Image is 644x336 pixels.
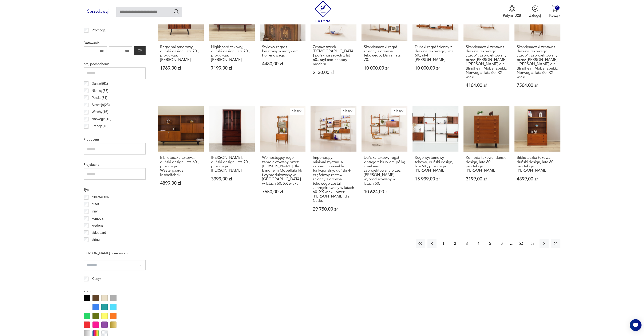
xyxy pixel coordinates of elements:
p: Kolor [84,289,146,294]
button: 5 [485,239,494,248]
h3: [PERSON_NAME], duński design, lata 70., produkcja: [PERSON_NAME] [211,156,252,173]
div: 0 [555,5,560,10]
p: kredens [92,223,103,228]
h3: Skandynawski zestaw z drewna tekowego „Ergo”, zaprojektowany przez [PERSON_NAME] i [PERSON_NAME] ... [466,45,507,79]
h3: Skandynawski regał ścienny z drewna tekowego, Dania, lata 70. [364,45,405,62]
p: Szwecja ( 25 ) [92,102,110,108]
p: Klasyk [92,276,101,282]
h3: Wolnostojący regał, zaprojektowany przez [PERSON_NAME] dla Blindheim Mobelfabrikk i wyprodukowany... [262,156,303,186]
img: Ikona koszyka [552,5,558,12]
h3: Regał palisandrowy, duński design, lata 70., produkcja: [PERSON_NAME] [160,45,201,62]
a: KlasykWolnostojący regał, zaprojektowany przez Johna Texmona dla Blindheim Mobelfabrikk i wyprodu... [260,106,306,221]
a: Biblioteczka tekowa, duński design, lata 60., produkcja: Westergaards MøbelfabrikBiblioteczka tek... [158,106,204,221]
p: 15 999,00 zł [415,177,456,181]
h3: Regał systemowy tekowy, duński design, lata 60., produkcja: [PERSON_NAME] [415,156,456,173]
p: [PERSON_NAME] przedmiotu [84,250,146,256]
img: Ikonka użytkownika [532,5,538,12]
p: 10 000,00 zł [415,66,456,70]
h3: Duńska tekowy regał vintage z biurkiem-półką i barkiem zaprojektowany przez [PERSON_NAME] i wypro... [364,156,405,186]
p: 29 750,00 zł [313,207,354,211]
p: komoda [92,216,103,221]
a: Komoda tekowa, duński design, lata 60., produkcja: DaniaKomoda tekowa, duński design, lata 60., p... [463,106,509,221]
p: Francja ( 10 ) [92,124,108,129]
h3: Skandynawski zestaw z drewna tekowego „Ergo”, zaprojektowany przez [PERSON_NAME] i [PERSON_NAME] ... [517,45,558,79]
p: Typ [84,187,146,192]
p: Producent [84,137,146,142]
h3: Zestaw trzech [DEMOGRAPHIC_DATA] półek wiszących z lat 60., styl mid-century modern [313,45,354,66]
p: Datowanie [84,40,146,46]
button: 0Koszyk [549,5,560,18]
h3: Stylowy regał z kwiatowym motywem. Po renowacji. [262,45,303,58]
button: OK [134,46,146,55]
button: Patyna B2B [503,5,521,18]
h3: Biblioteczka tekowa, duński design, lata 60., produkcja: [PERSON_NAME] [517,156,558,173]
p: 3199,00 zł [466,177,507,181]
button: Sprzedawaj [84,7,112,16]
p: biblioteczka [92,195,109,200]
p: Włochy ( 16 ) [92,109,108,115]
p: 4480,00 zł [262,62,303,66]
a: Witryna mahoniowa, duński design, lata 70., produkcja: Dania[PERSON_NAME], duński design, lata 70... [209,106,255,221]
p: Zaloguj [529,13,541,18]
p: sideboard [92,230,106,235]
p: bufet [92,202,99,207]
button: Zaloguj [529,5,541,18]
p: Dania ( 561 ) [92,81,108,86]
p: inny [92,209,98,214]
p: 4899,00 zł [517,177,558,181]
a: KlasykDuńska tekowy regał vintage z biurkiem-półką i barkiem zaprojektowany przez Poula Cadoviusa... [361,106,407,221]
a: Ikona medaluPatyna B2B [503,5,521,18]
img: Ikona medalu [509,5,515,12]
button: Szukaj [173,8,179,15]
p: Czechosłowacja ( 6 ) [92,130,119,136]
button: 3 [462,239,471,248]
iframe: Smartsupp widget button [630,319,641,331]
a: Regał systemowy tekowy, duński design, lata 60., produkcja: DaniaRegał systemowy tekowy, duński d... [412,106,458,221]
p: 1769,00 zł [160,66,201,70]
p: Niemcy ( 33 ) [92,88,108,94]
button: 52 [516,239,525,248]
p: Projektant [84,162,146,167]
p: Polska ( 31 ) [92,95,107,101]
p: Norwegia ( 15 ) [92,116,111,122]
button: 53 [528,239,537,248]
p: 4164,00 zł [466,83,507,88]
p: 7564,00 zł [517,83,558,88]
img: Patyna - sklep z meblami i dekoracjami vintage [312,1,334,22]
p: Patyna B2B [503,13,521,18]
a: Sprzedawaj [84,10,112,13]
p: 7199,00 zł [211,66,252,70]
button: 6 [497,239,506,248]
p: 10 624,00 zł [364,190,405,194]
p: witryna [92,244,102,250]
a: KlasykImponujący, minimalistyczny, a zarazem niezwykle funkcjonalny, duński 4-częściowy zestaw śc... [311,106,356,221]
p: Promocja [92,28,106,33]
button: 2 [451,239,460,248]
p: 2130,00 zł [313,70,354,75]
p: 10 000,00 zł [364,66,405,70]
button: 1 [439,239,448,248]
h3: Duński regał ścienny z drewna tekowego, lata 60., styl [PERSON_NAME] [415,45,456,62]
p: Kraj pochodzenia [84,61,146,67]
button: 4 [474,239,483,248]
p: string [92,237,100,242]
p: 7650,00 zł [262,190,303,194]
p: Koszyk [549,13,560,18]
a: Biblioteczka tekowa, duński design, lata 60., produkcja: DaniaBiblioteczka tekowa, duński design,... [514,106,560,221]
h3: Imponujący, minimalistyczny, a zarazem niezwykle funkcjonalny, duński 4-częściowy zestaw ścienny ... [313,156,354,203]
h3: Biblioteczka tekowa, duński design, lata 60., produkcja: Westergaards Møbelfabrik [160,156,201,177]
h3: Komoda tekowa, duński design, lata 60., produkcja: [PERSON_NAME] [466,156,507,173]
p: 4899,00 zł [160,181,201,185]
h3: Highboard tekowy, duński design, lata 70., produkcja: [PERSON_NAME] [211,45,252,62]
p: 3999,00 zł [211,177,252,181]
